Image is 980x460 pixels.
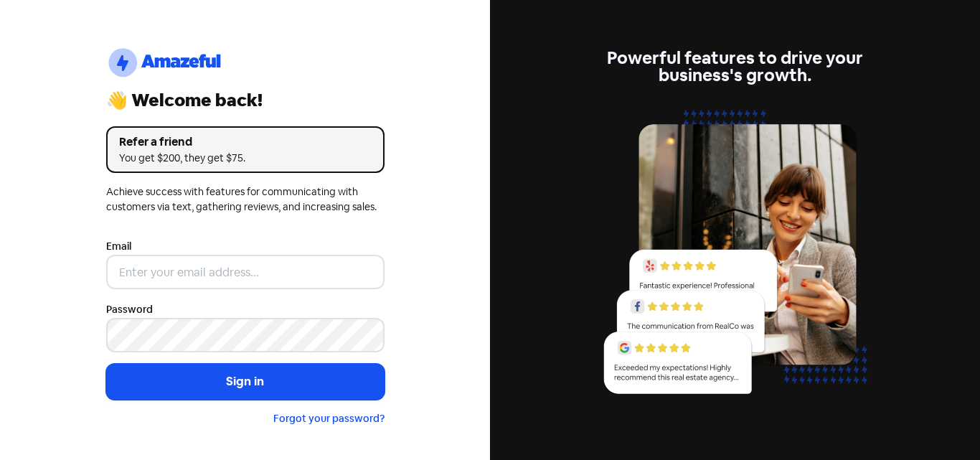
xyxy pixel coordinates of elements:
[273,412,385,425] a: Forgot your password?
[106,255,385,289] input: Enter your email address...
[106,92,385,109] div: 👋 Welcome back!
[119,151,372,166] div: You get $200, they get $75.
[106,364,385,400] button: Sign in
[106,239,131,254] label: Email
[596,50,875,84] div: Powerful features to drive your business's growth.
[106,184,385,215] div: Achieve success with features for communicating with customers via text, gathering reviews, and i...
[596,101,875,410] img: reviews
[119,133,372,151] div: Refer a friend
[106,302,153,317] label: Password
